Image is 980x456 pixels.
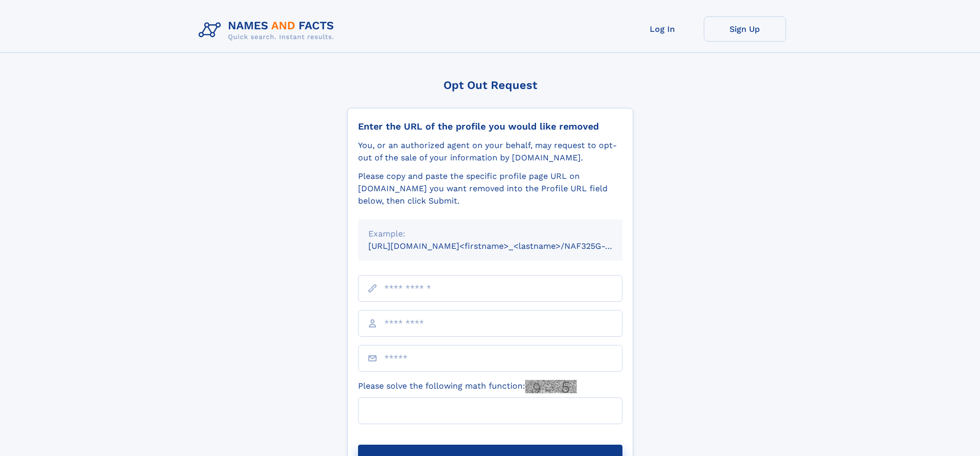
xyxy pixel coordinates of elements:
[358,121,622,132] div: Enter the URL of the profile you would like removed
[358,139,622,164] div: You, or an authorized agent on your behalf, may request to opt-out of the sale of your informatio...
[621,16,704,42] a: Log In
[347,79,633,92] div: Opt Out Request
[358,170,622,207] div: Please copy and paste the specific profile page URL on [DOMAIN_NAME] you want removed into the Pr...
[704,16,786,42] a: Sign Up
[194,16,343,44] img: Logo Names and Facts
[368,228,612,240] div: Example:
[358,380,577,393] label: Please solve the following math function:
[368,241,642,251] small: [URL][DOMAIN_NAME]<firstname>_<lastname>/NAF325G-xxxxxxxx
